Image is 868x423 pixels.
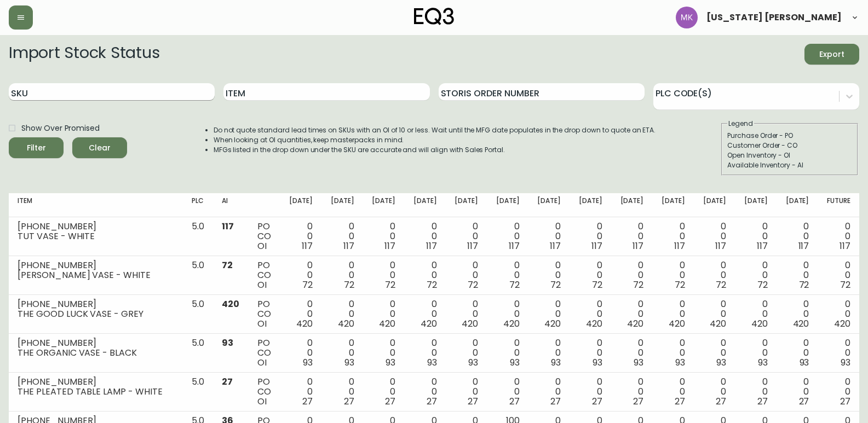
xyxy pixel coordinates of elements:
th: Item [9,193,183,217]
h2: Import Stock Status [9,44,159,65]
li: MFGs listed in the drop down under the SKU are accurate and will align with Sales Portal. [214,145,656,155]
div: PO CO [257,377,272,407]
div: 0 0 [496,377,520,407]
span: 117 [550,240,561,252]
div: 0 0 [455,222,479,251]
span: [US_STATE] [PERSON_NAME] [706,13,842,22]
span: 117 [715,240,726,252]
div: 0 0 [785,338,809,368]
div: 0 0 [330,222,354,251]
div: 0 0 [496,338,520,368]
div: 0 0 [744,260,768,290]
span: 117 [426,240,437,252]
div: 0 0 [578,338,602,368]
th: [DATE] [694,193,735,217]
div: THE PLEATED TABLE LAMP - WHITE [18,387,174,397]
span: 93 [303,356,313,369]
div: 0 0 [537,338,561,368]
div: 0 0 [744,377,768,407]
div: 0 0 [785,260,809,290]
div: 0 0 [826,377,850,407]
span: 27 [385,395,395,408]
span: OI [257,395,267,408]
div: 0 0 [289,299,313,329]
div: 0 0 [578,260,602,290]
span: 420 [296,317,313,330]
div: 0 0 [330,299,354,329]
div: [PHONE_NUMBER] [18,377,174,387]
span: 72 [385,279,395,291]
div: 0 0 [289,222,313,251]
button: Export [804,44,859,65]
span: 93 [675,356,685,369]
span: OI [257,240,267,252]
span: 420 [379,317,395,330]
div: 0 0 [413,377,437,407]
div: 0 0 [703,338,727,368]
span: 72 [550,279,561,291]
div: 0 0 [661,222,685,251]
button: Filter [9,137,64,158]
div: 0 0 [826,299,850,329]
span: 72 [468,279,478,291]
span: 117 [840,240,850,252]
th: [DATE] [280,193,322,217]
th: [DATE] [321,193,363,217]
div: Purchase Order - PO [727,131,852,141]
th: [DATE] [446,193,487,217]
span: 93 [716,356,726,369]
div: 0 0 [330,338,354,368]
span: 27 [550,395,561,408]
th: [DATE] [404,193,446,217]
span: 93 [841,356,850,369]
img: ea5e0531d3ed94391639a5d1768dbd68 [676,7,698,28]
span: 27 [468,395,478,408]
div: 0 0 [785,377,809,407]
div: 0 0 [744,222,768,251]
span: 117 [384,240,395,252]
span: 72 [222,259,233,271]
span: Export [813,48,850,61]
div: 0 0 [620,338,644,368]
span: 420 [222,298,239,310]
div: 0 0 [289,260,313,290]
span: 420 [710,317,726,330]
span: 420 [627,317,643,330]
span: 117 [467,240,478,252]
span: 420 [421,317,437,330]
span: 420 [669,317,685,330]
div: 0 0 [578,299,602,329]
div: [PHONE_NUMBER] [18,260,174,270]
span: 27 [840,395,850,408]
div: 0 0 [744,299,768,329]
th: [DATE] [570,193,611,217]
div: 0 0 [372,299,396,329]
span: 420 [503,317,520,330]
span: 93 [386,356,395,369]
span: Show Over Promised [21,123,100,134]
div: 0 0 [661,299,685,329]
div: 0 0 [413,260,437,290]
div: 0 0 [372,338,396,368]
span: 117 [798,240,809,252]
div: 0 0 [703,377,727,407]
div: 0 0 [372,222,396,251]
div: 0 0 [413,338,437,368]
div: [PHONE_NUMBER] [18,338,174,348]
th: PLC [183,193,213,217]
div: [PHONE_NUMBER] [18,299,174,309]
th: AI [213,193,249,217]
th: Future [818,193,859,217]
div: 0 0 [703,299,727,329]
span: 72 [840,279,850,291]
span: OI [257,356,267,369]
span: 72 [716,279,726,291]
span: OI [257,317,267,330]
span: 117 [343,240,354,252]
th: [DATE] [528,193,570,217]
span: 72 [344,279,354,291]
span: 420 [544,317,561,330]
span: 93 [551,356,561,369]
div: THE GOOD LUCK VASE - GREY [18,309,174,319]
span: 420 [462,317,478,330]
